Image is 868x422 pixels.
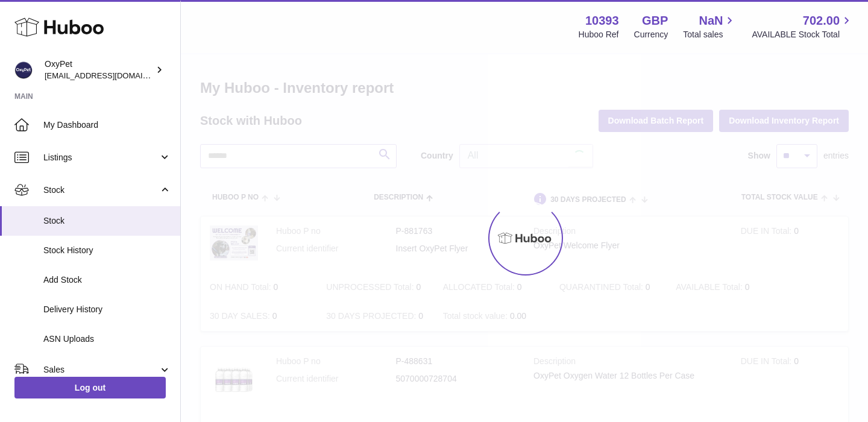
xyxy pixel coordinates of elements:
span: Add Stock [43,274,171,286]
span: Sales [43,364,159,376]
div: OxyPet [45,58,153,81]
span: Listings [43,152,159,163]
div: Currency [634,29,668,40]
span: Stock [43,215,171,227]
span: NaN [699,13,723,29]
span: 702.00 [803,13,840,29]
span: Stock [43,184,159,196]
span: Delivery History [43,304,171,315]
a: NaN Total sales [683,13,737,40]
img: info@oxypet.co.uk [14,61,33,79]
span: AVAILABLE Stock Total [752,29,854,40]
strong: 10393 [585,13,619,29]
span: Total sales [683,29,737,40]
a: Log out [14,377,166,398]
span: Stock History [43,245,171,256]
strong: GBP [642,13,668,29]
span: ASN Uploads [43,333,171,345]
div: Huboo Ref [579,29,619,40]
span: [EMAIL_ADDRESS][DOMAIN_NAME] [45,71,177,80]
span: My Dashboard [43,119,171,131]
a: 702.00 AVAILABLE Stock Total [752,13,854,40]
